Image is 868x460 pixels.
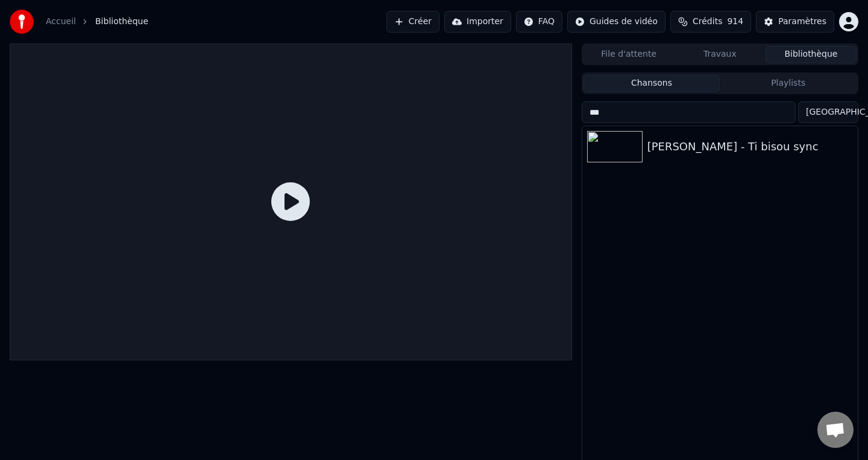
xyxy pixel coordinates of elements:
button: Bibliothèque [766,46,857,63]
div: Paramètres [778,16,826,28]
button: Chansons [583,75,720,92]
span: Crédits [693,16,722,28]
button: Crédits914 [670,11,751,33]
button: Travaux [675,46,766,63]
span: Bibliothèque [95,16,148,28]
div: Ouvrir le chat [817,412,854,448]
button: Créer [386,11,439,33]
button: Importer [444,11,511,33]
img: youka [10,10,34,34]
button: Playlists [720,75,857,92]
nav: breadcrumb [46,16,148,28]
a: Accueil [46,16,76,28]
button: Guides de vidéo [567,11,665,33]
button: FAQ [516,11,562,33]
button: File d'attente [583,46,675,63]
button: Paramètres [756,11,834,33]
div: [PERSON_NAME] - Ti bisou sync [647,138,853,155]
span: 914 [727,16,743,28]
